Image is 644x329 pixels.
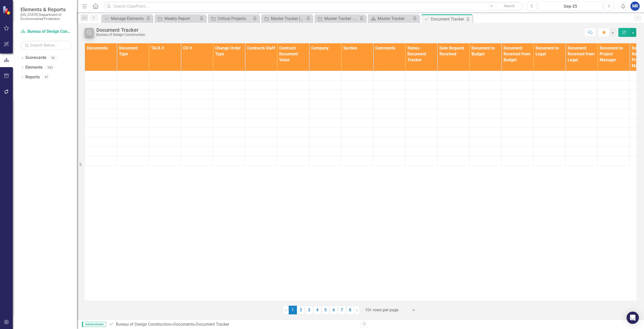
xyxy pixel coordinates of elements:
[25,65,43,70] a: Elements
[42,75,51,79] div: 47
[218,15,251,22] div: Critical Projects
[103,15,145,22] a: Manage Elements
[82,322,106,327] span: Administrator
[109,322,357,327] div: » »
[321,306,330,314] a: 5
[21,29,72,35] a: Bureau of Design Construction
[356,307,358,312] span: ›
[289,306,297,314] span: 1
[378,15,411,22] div: Master Tracker
[96,33,145,37] div: Bureau of Design Construction
[324,15,358,22] div: Master Tracker - RCP Only
[263,15,305,22] a: Master Tracker (External)
[25,55,46,61] a: Scorecards
[3,6,12,15] img: ClearPoint Strategy
[630,2,640,11] button: MR
[173,322,194,327] a: Documents
[346,306,354,314] a: 8
[540,3,601,9] div: Sep-25
[21,6,72,13] span: Elements & Reports
[116,322,171,327] a: Bureau of Design Construction
[316,15,358,22] a: Master Tracker - RCP Only
[330,306,338,314] a: 6
[45,65,55,70] div: 545
[21,41,72,50] input: Search Below...
[538,2,603,11] button: Sep-25
[369,15,411,22] a: Master Tracker
[431,16,465,22] div: Document Tracker
[209,15,251,22] a: Critical Projects
[96,27,145,33] div: Document Tracker
[271,15,305,22] div: Master Tracker (External)
[25,74,40,80] a: Reports
[504,4,515,8] span: Search
[627,312,639,324] div: Open Intercom Messenger
[49,56,57,60] div: 96
[104,2,524,11] input: Search ClearPoint...
[497,3,522,10] button: Search
[21,13,72,21] small: [US_STATE] Department of Environmental Protection
[338,306,346,314] a: 7
[313,306,321,314] a: 4
[111,15,145,22] div: Manage Elements
[285,307,287,312] span: ‹
[196,322,229,327] div: Document Tracker
[164,15,198,22] div: Weekly Report
[297,306,305,314] a: 2
[156,15,198,22] a: Weekly Report
[305,306,313,314] a: 3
